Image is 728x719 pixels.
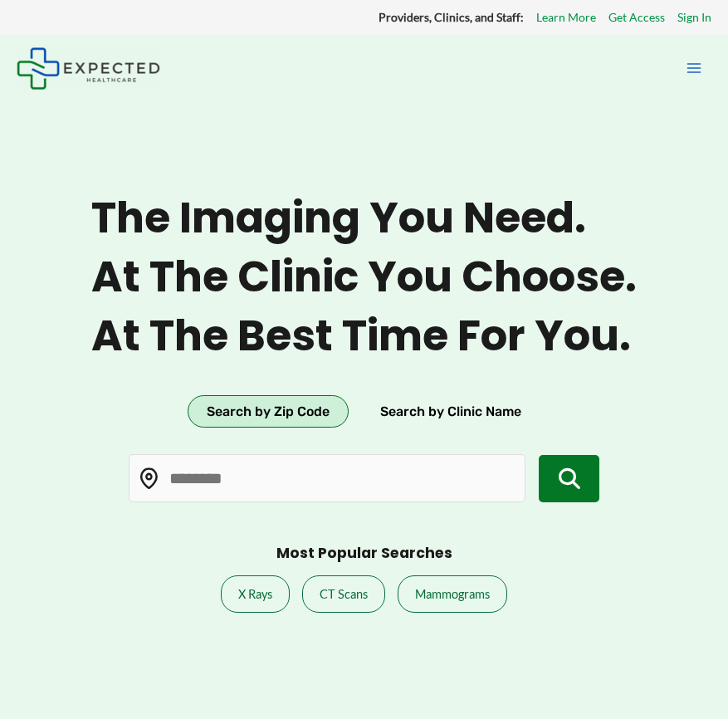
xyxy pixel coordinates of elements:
[608,7,665,28] a: Get Access
[677,7,711,28] a: Sign In
[361,395,540,428] button: Search by Clinic Name
[91,311,637,361] span: At the best time for you.
[139,468,160,490] img: Location pin
[276,544,452,563] h3: Most Popular Searches
[536,7,596,28] a: Learn More
[302,575,385,613] a: CT Scans
[379,10,524,24] strong: Providers, Clinics, and Staff:
[17,47,160,90] img: Expected Healthcare Logo - side, dark font, small
[677,51,711,86] button: Main menu toggle
[398,575,507,613] a: Mammograms
[221,575,290,613] a: X Rays
[91,193,637,243] span: The imaging you need.
[91,252,637,302] span: At the clinic you choose.
[188,395,349,428] button: Search by Zip Code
